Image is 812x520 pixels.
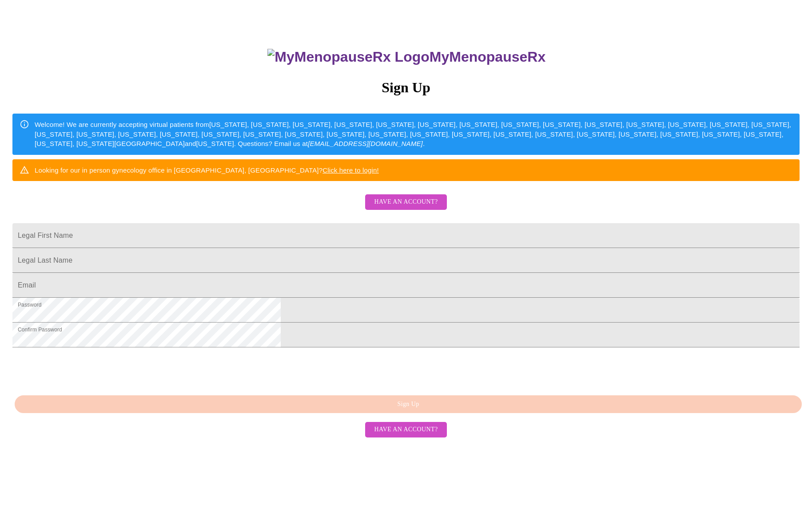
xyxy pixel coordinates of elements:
h3: Sign Up [12,79,800,96]
span: Have an account? [374,424,438,435]
button: Have an account? [365,194,446,210]
span: Have an account? [374,197,438,208]
a: Have an account? [363,204,449,212]
img: MyMenopauseRx Logo [267,49,429,65]
iframe: reCAPTCHA [12,352,147,386]
div: Looking for our in person gynecology office in [GEOGRAPHIC_DATA], [GEOGRAPHIC_DATA]? [35,162,379,178]
em: [EMAIL_ADDRESS][DOMAIN_NAME] [308,140,423,147]
a: Have an account? [363,425,449,433]
button: Have an account? [365,422,446,437]
h3: MyMenopauseRx [14,49,800,65]
div: Welcome! We are currently accepting virtual patients from [US_STATE], [US_STATE], [US_STATE], [US... [35,116,792,152]
a: Click here to login! [322,166,379,174]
